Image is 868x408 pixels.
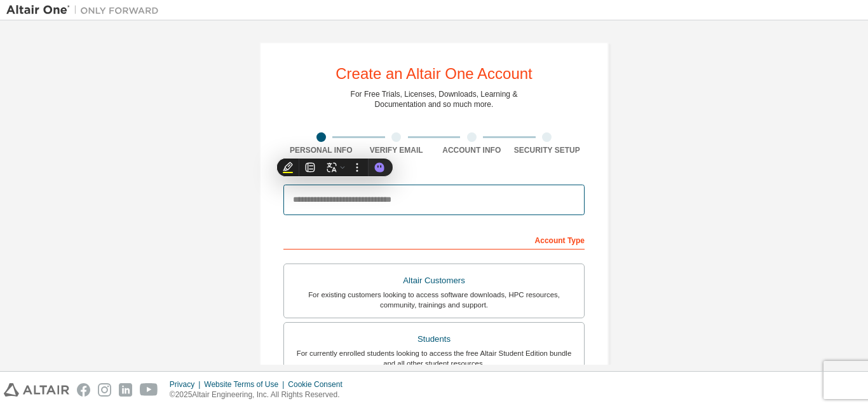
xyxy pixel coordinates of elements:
[336,66,532,81] div: Create an Altair One Account
[292,348,576,369] div: For currently enrolled students looking to access the free Altair Student Edition bundle and all ...
[292,272,576,290] div: Altair Customers
[288,379,349,390] div: Cookie Consent
[204,379,288,390] div: Website Terms of Use
[6,4,165,17] img: Altair One
[351,89,518,109] div: For Free Trials, Licenses, Downloads, Learning & Documentation and so much more.
[434,145,510,155] div: Account Info
[77,383,90,397] img: facebook.svg
[283,145,359,155] div: Personal Info
[4,383,69,397] img: altair_logo.svg
[283,229,585,250] div: Account Type
[119,383,132,397] img: linkedin.svg
[292,290,576,310] div: For existing customers looking to access software downloads, HPC resources, community, trainings ...
[510,145,585,155] div: Security Setup
[170,390,350,400] p: © 2025 Altair Engineering, Inc. All Rights Reserved.
[292,330,576,348] div: Students
[359,145,435,155] div: Verify Email
[140,383,158,397] img: youtube.svg
[98,383,111,397] img: instagram.svg
[170,379,204,390] div: Privacy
